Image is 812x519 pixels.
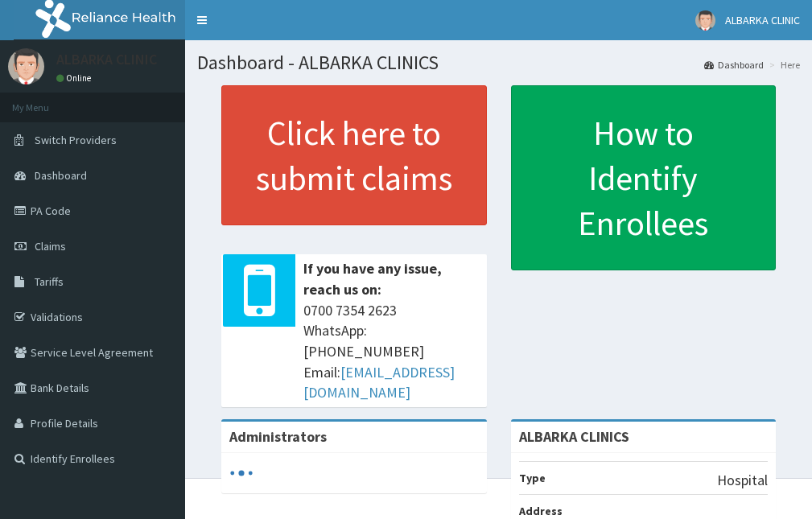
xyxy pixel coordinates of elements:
p: ALBARKA CLINIC [56,52,157,67]
a: Dashboard [704,58,764,72]
h1: Dashboard - ALBARKA CLINICS [197,52,800,73]
img: User Image [8,48,44,84]
span: 0700 7354 2623 WhatsApp: [PHONE_NUMBER] Email: [303,300,479,404]
span: ALBARKA CLINIC [725,13,800,27]
a: How to Identify Enrollees [511,85,777,270]
b: Administrators [229,427,327,446]
svg: audio-loading [229,461,253,485]
li: Here [765,58,800,72]
span: Claims [35,239,66,253]
b: If you have any issue, reach us on: [303,259,442,299]
img: User Image [695,10,715,31]
b: Address [519,504,563,518]
b: Type [519,471,546,485]
span: Dashboard [35,168,87,183]
strong: ALBARKA CLINICS [519,427,629,446]
span: Switch Providers [35,133,117,147]
span: Tariffs [35,274,64,289]
p: Hospital [717,470,768,491]
a: Click here to submit claims [221,85,487,225]
a: [EMAIL_ADDRESS][DOMAIN_NAME] [303,363,455,402]
a: Online [56,72,95,84]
